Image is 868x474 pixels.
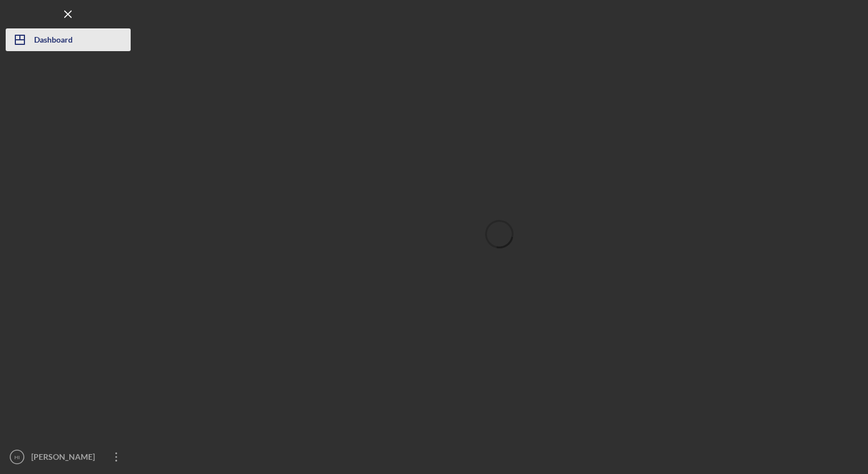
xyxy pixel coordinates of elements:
div: [PERSON_NAME] [28,446,102,471]
div: Dashboard [34,28,73,54]
button: Dashboard [6,28,131,51]
button: HI[PERSON_NAME] [6,446,131,468]
text: HI [14,454,20,460]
